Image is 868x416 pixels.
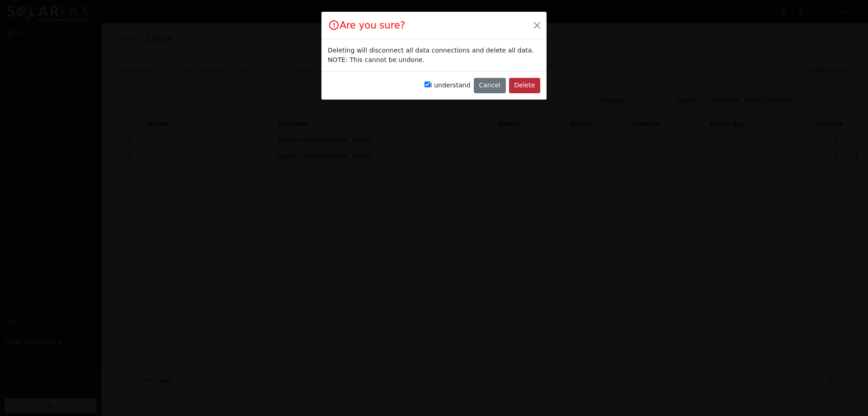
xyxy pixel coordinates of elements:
h4: Are you sure? [328,18,405,33]
label: I understand [425,81,471,90]
button: Delete [509,78,540,93]
input: I understand [425,81,430,87]
div: Deleting will disconnect all data connections and delete all data. NOTE: This cannot be undone. [328,46,540,65]
button: Cancel [474,78,506,93]
button: Close [531,19,543,31]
